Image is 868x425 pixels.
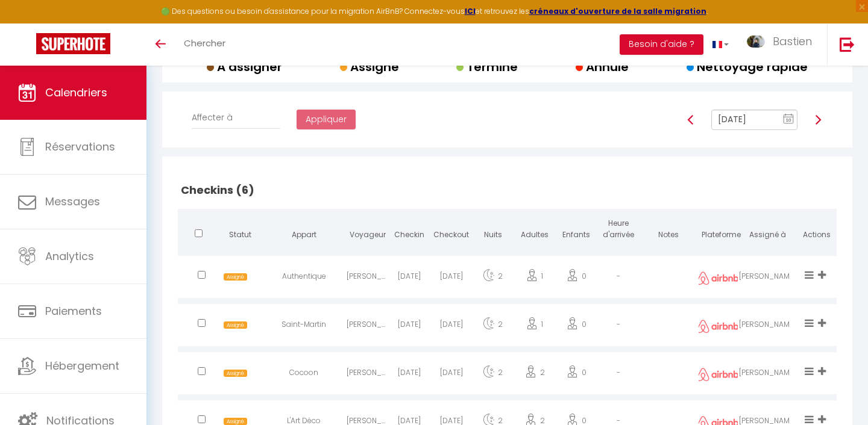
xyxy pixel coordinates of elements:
span: Messages [45,194,100,209]
span: Assigné [224,370,247,377]
button: Besoin d'aide ? [620,34,703,55]
a: créneaux d'ouverture de la salle migration [529,6,706,16]
th: Plateforme [699,209,738,253]
div: [PERSON_NAME] [347,259,388,298]
th: Heure d'arrivée [597,209,639,253]
div: Cocoon [261,355,347,394]
text: 10 [785,117,791,123]
div: - [597,259,639,298]
img: airbnb2.png [697,271,739,285]
div: 0 [556,307,597,346]
th: Checkin [389,209,430,253]
span: Assigné [224,321,247,329]
span: Terminé [456,58,518,75]
th: Assigné à [738,209,797,253]
div: Authentique [261,259,347,298]
a: ICI [465,6,476,16]
img: airbnb2.png [697,320,739,333]
span: Analytics [45,249,94,264]
div: [DATE] [389,259,430,298]
img: airbnb2.png [697,368,739,381]
th: Notes [639,209,698,253]
div: [DATE] [430,259,472,298]
th: Voyageur [347,209,388,253]
img: logout [840,37,855,52]
div: 2 [514,355,555,394]
div: 2 [472,307,514,346]
span: Annulé [576,58,629,75]
span: Nettoyage rapide [687,58,808,75]
div: 1 [514,259,555,298]
img: arrow-left3.svg [686,115,696,125]
div: - [597,307,639,346]
th: Nuits [472,209,514,253]
span: Réservations [45,139,115,154]
button: Ouvrir le widget de chat LiveChat [10,5,46,41]
div: Saint-Martin [261,307,347,346]
span: Assigné [224,273,247,281]
span: Hébergement [45,358,119,373]
h2: Checkins (6) [178,172,837,209]
th: Checkout [430,209,472,253]
img: Super Booking [36,33,110,54]
div: [DATE] [389,307,430,346]
div: [PERSON_NAME] [347,355,388,394]
span: Appart [292,229,316,240]
button: Appliquer [297,110,356,130]
img: ... [747,36,765,48]
div: [PERSON_NAME] [738,259,797,298]
div: 0 [556,355,597,394]
div: [DATE] [430,355,472,394]
th: Actions [797,209,837,253]
input: Select Date [711,110,797,130]
a: Chercher [175,23,234,66]
img: arrow-right3.svg [813,115,823,125]
span: Calendriers [45,85,107,100]
div: 2 [472,355,514,394]
div: 2 [472,259,514,298]
span: Assigné [340,58,399,75]
div: 0 [556,259,597,298]
div: [PERSON_NAME] [738,307,797,346]
div: [DATE] [430,307,472,346]
div: - [597,355,639,394]
div: 1 [514,307,555,346]
div: [DATE] [389,355,430,394]
th: Adultes [514,209,555,253]
span: Paiements [45,303,102,318]
th: Enfants [556,209,597,253]
span: Statut [229,229,251,240]
a: ... Bastien [738,23,827,66]
span: Chercher [184,37,225,49]
div: [PERSON_NAME] [347,307,388,346]
div: [PERSON_NAME] [738,355,797,394]
span: A assigner [207,58,282,75]
span: Bastien [773,34,812,49]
